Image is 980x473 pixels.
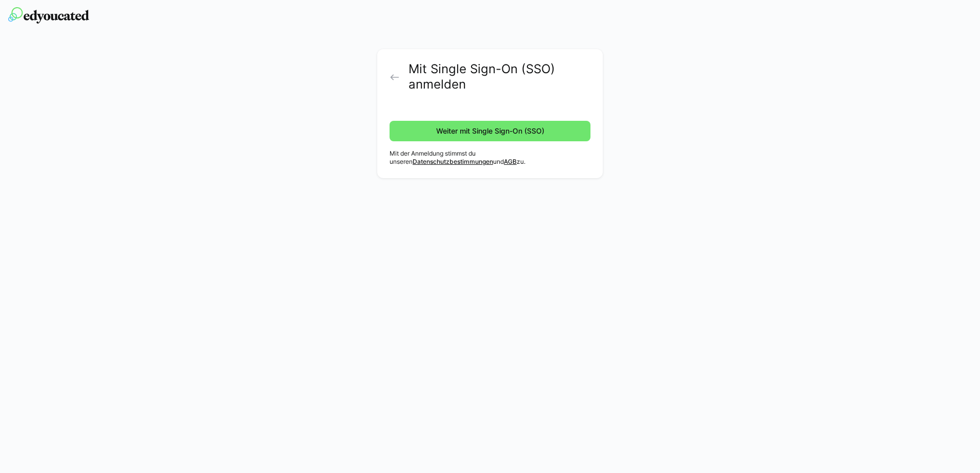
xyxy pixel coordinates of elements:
[8,7,89,24] img: edyoucated
[409,61,590,92] h2: Mit Single Sign-On (SSO) anmelden
[390,121,590,141] button: Weiter mit Single Sign-On (SSO)
[435,126,546,136] span: Weiter mit Single Sign-On (SSO)
[390,149,590,166] p: Mit der Anmeldung stimmst du unseren und zu.
[504,158,517,165] a: AGB
[413,158,493,165] a: Datenschutzbestimmungen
